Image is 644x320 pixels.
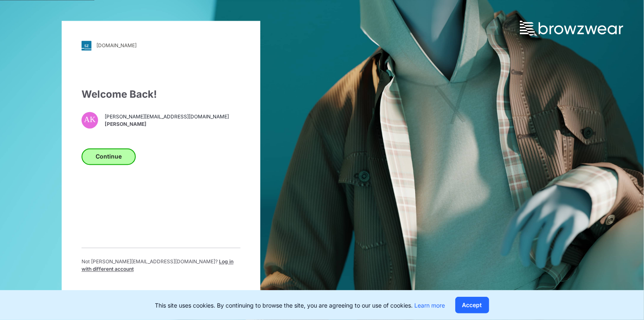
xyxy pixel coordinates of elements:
[105,113,229,121] span: [PERSON_NAME][EMAIL_ADDRESS][DOMAIN_NAME]
[455,297,489,313] button: Accept
[82,148,136,165] button: Continue
[105,121,229,128] span: [PERSON_NAME]
[82,41,91,51] img: svg+xml;base64,PHN2ZyB3aWR0aD0iMjgiIGhlaWdodD0iMjgiIHZpZXdCb3g9IjAgMCAyOCAyOCIgZmlsbD0ibm9uZSIgeG...
[415,302,445,309] a: Learn more
[82,41,240,51] a: [DOMAIN_NAME]
[155,301,445,310] p: This site uses cookies. By continuing to browse the site, you are agreeing to our use of cookies.
[82,258,240,273] p: Not [PERSON_NAME][EMAIL_ADDRESS][DOMAIN_NAME] ?
[82,87,240,102] div: Welcome Back!
[96,43,137,49] div: [DOMAIN_NAME]
[520,21,623,36] img: browzwear-logo.73288ffb.svg
[82,112,98,128] div: AK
